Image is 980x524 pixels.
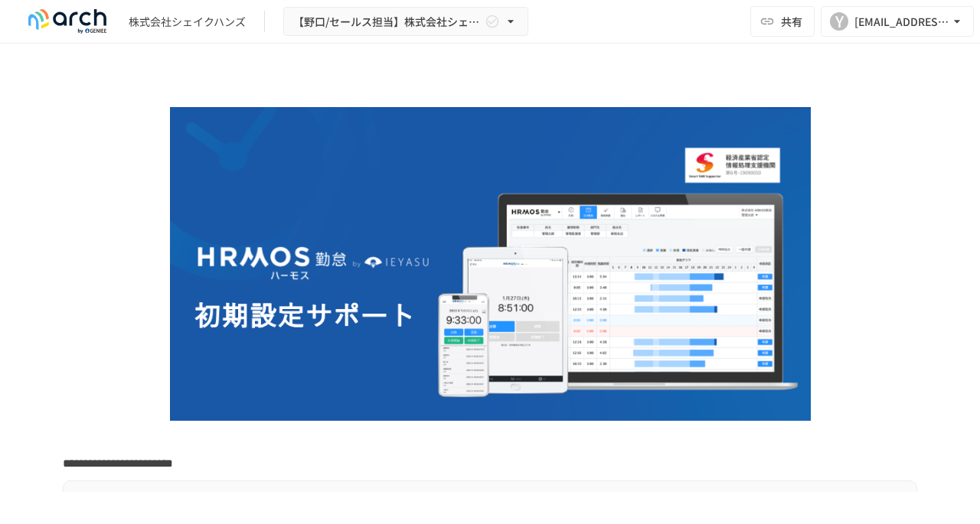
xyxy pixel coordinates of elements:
[781,13,802,30] span: 共有
[750,6,815,37] button: 共有
[821,6,974,37] button: Y[EMAIL_ADDRESS][DOMAIN_NAME]
[170,107,811,421] img: GdztLVQAPnGLORo409ZpmnRQckwtTrMz8aHIKJZF2AQ
[129,14,246,30] div: 株式会社シェイクハンズ
[854,12,949,31] div: [EMAIL_ADDRESS][DOMAIN_NAME]
[830,12,848,31] div: Y
[18,9,116,34] img: logo-default@2x-9cf2c760.svg
[283,7,528,37] button: 【野口/セールス担当】株式会社シェイクハンズ_初期設定サポート
[293,12,482,31] span: 【野口/セールス担当】株式会社シェイクハンズ_初期設定サポート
